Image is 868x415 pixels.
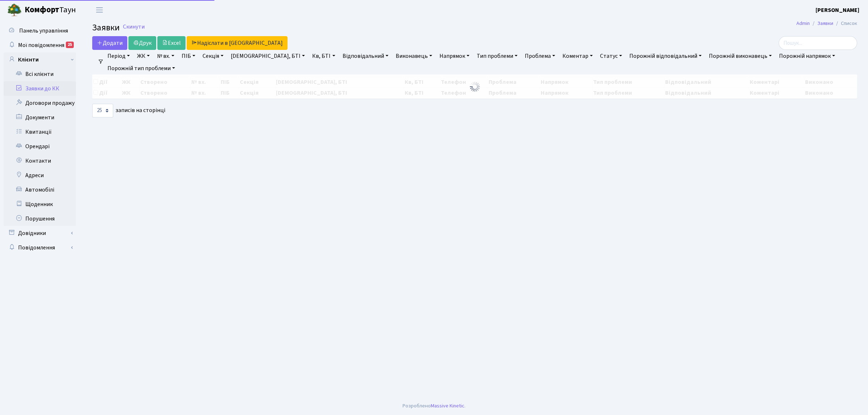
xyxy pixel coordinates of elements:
a: Відповідальний [340,50,391,62]
a: Орендарі [4,139,76,154]
b: [PERSON_NAME] [816,6,859,14]
a: Щоденник [4,197,76,211]
div: Розроблено . [403,402,465,410]
a: Клієнти [4,52,76,67]
div: 25 [66,42,74,48]
a: Автомобілі [4,183,76,197]
a: Порожній відповідальний [626,50,705,62]
a: Massive Kinetic [431,402,464,410]
a: Скинути [123,23,145,30]
a: Мої повідомлення25 [4,38,76,52]
a: Порожній виконавець [706,50,775,62]
a: Довідники [4,226,76,240]
span: Таун [25,4,76,16]
img: logo.png [7,3,22,17]
a: Заявки до КК [4,81,76,96]
li: Список [833,20,857,27]
a: Проблема [522,50,558,62]
a: Квитанції [4,125,76,139]
a: Виконавець [393,50,435,62]
a: Адреси [4,168,76,183]
a: Надіслати в [GEOGRAPHIC_DATA] [187,36,288,50]
a: [PERSON_NAME] [816,6,859,14]
a: Порушення [4,211,76,226]
input: Пошук... [779,36,857,50]
label: записів на сторінці [92,104,165,117]
a: Статус [597,50,625,62]
a: ПІБ [179,50,198,62]
a: Порожній напрямок [776,50,838,62]
a: Документи [4,110,76,125]
select: записів на сторінці [92,104,113,117]
nav: breadcrumb [786,16,868,31]
a: Договори продажу [4,96,76,110]
a: Панель управління [4,23,76,38]
a: Напрямок [437,50,472,62]
a: Повідомлення [4,240,76,255]
a: Контакти [4,154,76,168]
a: Admin [796,20,810,27]
a: Excel [157,36,186,50]
b: Комфорт [25,4,59,16]
a: Період [105,50,133,62]
a: № вх. [154,50,177,62]
span: Заявки [92,21,120,34]
a: ЖК [134,50,153,62]
img: Обробка... [469,81,481,93]
span: Мої повідомлення [18,41,64,49]
span: Додати [97,39,123,47]
a: Секція [200,50,226,62]
a: Тип проблеми [474,50,520,62]
a: [DEMOGRAPHIC_DATA], БТІ [228,50,308,62]
a: Кв, БТІ [309,50,338,62]
a: Заявки [817,20,833,27]
a: Всі клієнти [4,67,76,81]
a: Порожній тип проблеми [105,62,178,74]
a: Друк [128,36,156,50]
span: Панель управління [19,27,68,35]
a: Коментар [559,50,596,62]
button: Переключити навігацію [90,4,109,16]
a: Додати [92,36,127,50]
